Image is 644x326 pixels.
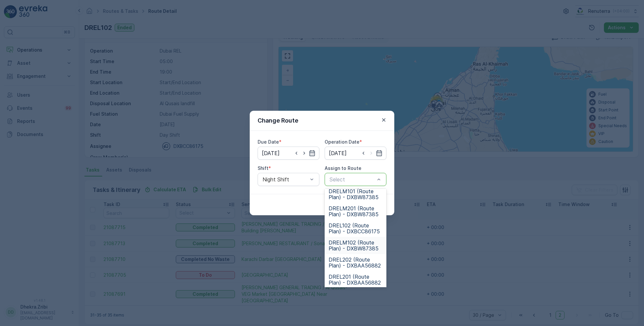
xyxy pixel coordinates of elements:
[330,175,375,183] p: Select
[258,139,279,145] label: Due Date
[329,205,382,217] span: DRELM201 (Route Plan) - DXBW87385
[325,147,386,160] input: dd/mm/yyyy
[329,222,382,234] span: DREL102 (Route Plan) - DXBCC86175
[329,274,382,286] span: DREL201 (Route Plan) - DXBAA56882
[329,257,382,268] span: DREL202 (Route Plan) - DXBAA56882
[258,165,268,171] label: Shift
[258,116,298,125] p: Change Route
[329,188,382,200] span: DRELM101 (Route Plan) - DXBW87385
[329,240,382,251] span: DRELM102 (Route Plan) - DXBW87385
[325,165,361,171] label: Assign to Route
[325,139,359,145] label: Operation Date
[258,147,319,160] input: dd/mm/yyyy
